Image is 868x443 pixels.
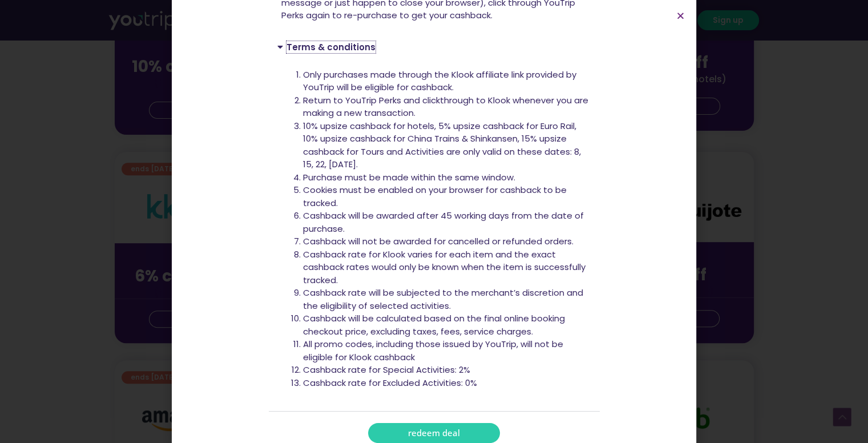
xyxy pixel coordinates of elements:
[303,377,591,390] li: Cashback rate for Excluded Activities: 0%
[303,235,591,248] li: Cashback will not be awarded for cancelled or refunded orders.
[303,312,591,338] li: Cashback will be calculated based on the final online booking checkout price, excluding taxes, fe...
[368,423,500,443] a: redeem deal
[303,69,591,94] li: Only purchases made through the Klook affiliate link provided by YouTrip will be eligible for cas...
[269,34,600,60] div: Terms & conditions
[303,338,563,363] span: All promo codes, including those issued by YouTrip, will not be eligible for Klook cashback
[303,287,591,312] li: Cashback rate will be subjected to the merchant’s discretion and the eligibility of selected acti...
[303,94,591,120] li: Return to YouTrip Perks and clickthrough to Klook whenever you are making a new transaction.
[303,120,581,171] span: 10% upsize cashback for hotels, 5% upsize cashback for Euro Rail, 10% upsize cashback for China T...
[408,429,460,437] span: redeem deal
[303,184,591,210] li: Cookies must be enabled on your browser for cashback to be tracked.
[303,171,591,184] li: Purchase must be made within the same window.
[303,210,591,235] li: Cashback will be awarded after 45 working days from the date of purchase.
[269,60,600,412] div: Terms & conditions
[303,248,591,287] li: Cashback rate for Klook varies for each item and the exact cashback rates would only be known whe...
[303,364,591,377] li: Cashback rate for Special Activities: 2%
[676,11,685,20] a: Close
[286,41,376,53] a: Terms & conditions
